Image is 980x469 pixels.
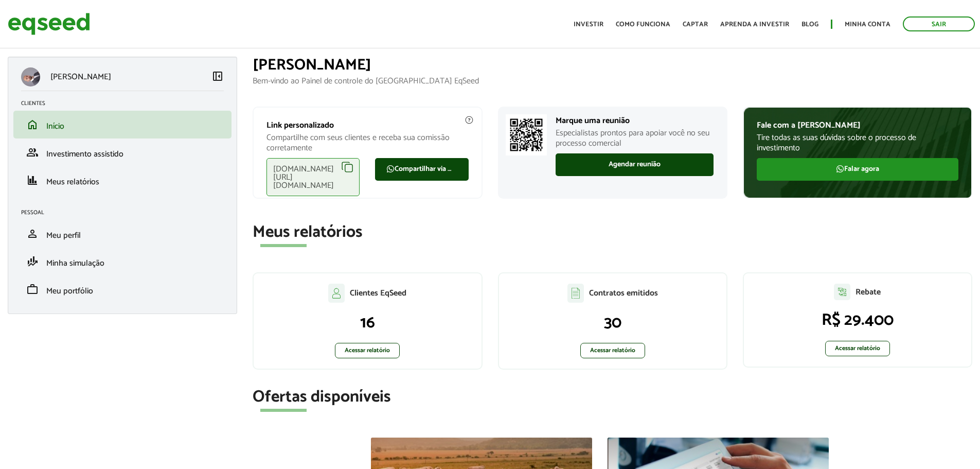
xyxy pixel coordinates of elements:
[266,133,468,152] p: Compartilhe com seus clientes e receba sua comissão corretamente
[856,287,881,297] p: Rebate
[903,16,975,31] a: Sair
[211,70,224,84] a: Colapsar menu
[567,284,584,303] img: agent-contratos.svg
[350,288,406,298] p: Clientes EqSeed
[21,100,231,107] h2: Clientes
[21,146,224,159] a: groupInvestimento assistido
[26,255,39,268] span: finance_mode
[509,313,716,333] p: 30
[8,10,90,38] img: EqSeed
[46,256,104,270] span: Minha simulação
[757,133,958,152] p: Tire todas as suas dúvidas sobre o processo de investimento
[21,228,224,240] a: personMeu perfil
[13,138,231,166] li: Investimento assistido
[328,284,345,302] img: agent-clientes.svg
[21,174,224,186] a: financeMeus relatórios
[211,70,224,82] span: left_panel_close
[46,119,64,133] span: Início
[26,118,39,131] span: home
[266,120,468,130] p: Link personalizado
[13,111,231,138] li: Início
[465,115,474,125] img: agent-meulink-info2.svg
[253,57,972,74] h1: [PERSON_NAME]
[50,72,111,82] p: [PERSON_NAME]
[616,21,670,28] a: Como funciona
[720,21,789,28] a: Aprenda a investir
[253,76,972,86] p: Bem-vindo ao Painel de controle do [GEOGRAPHIC_DATA] EqSeed
[506,114,547,155] img: Marcar reunião com consultor
[375,158,468,181] a: Compartilhar via WhatsApp
[801,21,818,28] a: Blog
[335,343,400,358] a: Acessar relatório
[834,284,850,300] img: agent-relatorio.svg
[754,310,961,330] p: R$ 29.400
[580,343,645,358] a: Acessar relatório
[46,284,93,298] span: Meu portfólio
[21,255,224,268] a: finance_modeMinha simulação
[266,158,360,196] div: [DOMAIN_NAME][URL][DOMAIN_NAME]
[13,166,231,194] li: Meus relatórios
[757,158,958,181] a: Falar agora
[46,229,81,242] span: Meu perfil
[556,153,714,176] a: Agendar reunião
[21,118,224,131] a: homeInício
[683,21,708,28] a: Captar
[13,275,231,303] li: Meu portfólio
[253,388,972,406] h2: Ofertas disponíveis
[13,248,231,275] li: Minha simulação
[13,220,231,248] li: Meu perfil
[26,146,39,159] span: group
[556,116,714,126] p: Marque uma reunião
[836,165,844,173] img: FaWhatsapp.svg
[386,165,395,173] img: FaWhatsapp.svg
[21,283,224,296] a: workMeu portfólio
[757,120,958,130] p: Fale com a [PERSON_NAME]
[26,228,39,240] span: person
[589,288,658,298] p: Contratos emitidos
[46,147,123,161] span: Investimento assistido
[556,128,714,148] p: Especialistas prontos para apoiar você no seu processo comercial
[26,283,39,296] span: work
[21,210,231,216] h2: Pessoal
[845,21,890,28] a: Minha conta
[253,223,972,241] h2: Meus relatórios
[26,174,39,186] span: finance
[825,341,890,356] a: Acessar relatório
[264,313,471,333] p: 16
[574,21,603,28] a: Investir
[46,175,99,189] span: Meus relatórios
